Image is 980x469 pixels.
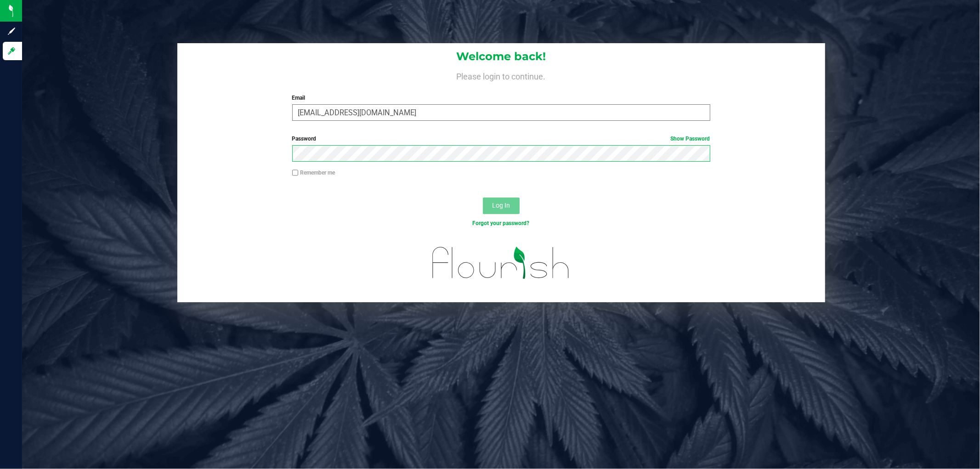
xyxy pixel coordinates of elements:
label: Remember me [292,169,335,177]
a: Show Password [671,136,710,142]
h4: Please login to continue. [177,70,825,81]
span: Log In [492,202,510,209]
inline-svg: Log in [7,46,16,56]
label: Email [292,94,710,102]
span: Password [292,136,317,142]
inline-svg: Sign up [7,27,16,36]
h1: Welcome back! [177,51,825,62]
input: Remember me [292,170,299,176]
a: Forgot your password? [473,220,530,226]
img: flourish_logo.svg [420,237,582,289]
button: Log In [483,198,520,214]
